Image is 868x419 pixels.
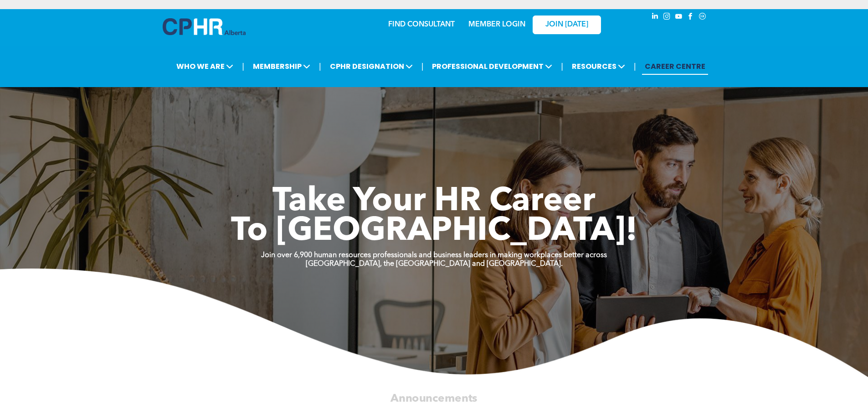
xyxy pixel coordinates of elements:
span: RESOURCES [569,58,628,75]
a: CAREER CENTRE [642,58,708,75]
span: Announcements [390,393,478,404]
li: | [561,57,563,76]
a: instagram [662,11,672,24]
span: WHO WE ARE [174,58,236,75]
strong: Join over 6,900 human resources professionals and business leaders in making workplaces better ac... [261,252,607,259]
a: facebook [686,11,696,24]
span: To [GEOGRAPHIC_DATA]! [231,215,637,248]
span: MEMBERSHIP [250,58,313,75]
li: | [319,57,321,76]
a: FIND CONSULTANT [388,21,455,28]
span: Take Your HR Career [272,186,596,218]
li: | [634,57,636,76]
span: JOIN [DATE] [545,21,588,29]
img: A blue and white logo for cp alberta [163,18,246,35]
span: PROFESSIONAL DEVELOPMENT [429,58,555,75]
a: MEMBER LOGIN [468,21,525,28]
a: linkedin [650,11,660,24]
a: Social network [698,11,708,24]
li: | [421,57,424,76]
span: CPHR DESIGNATION [327,58,416,75]
a: JOIN [DATE] [533,16,601,34]
strong: [GEOGRAPHIC_DATA], the [GEOGRAPHIC_DATA] and [GEOGRAPHIC_DATA]. [306,260,563,268]
li: | [242,57,244,76]
a: youtube [674,11,684,24]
